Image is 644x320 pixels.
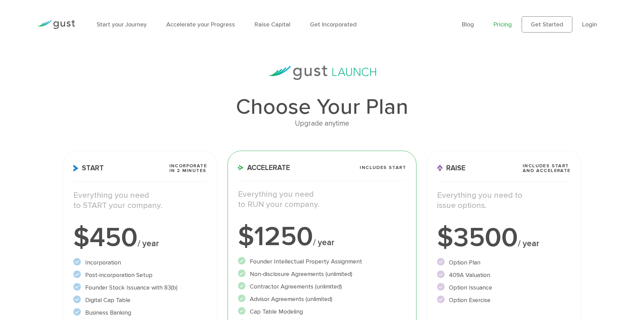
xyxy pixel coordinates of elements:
div: $1250 [238,223,406,250]
img: Gust Logo [37,20,75,29]
a: Pricing [494,21,512,28]
li: Incorporation [73,258,207,267]
img: Raise Icon [437,165,443,172]
span: / year [313,237,334,248]
li: Cap Table Modeling [238,307,406,316]
li: Digital Cap Table [73,296,207,305]
p: Everything you need to issue options. [437,190,571,211]
a: Blog [462,21,474,28]
span: / year [518,238,539,249]
h1: Choose Your Plan [63,96,581,118]
p: Everything you need to START your company. [73,190,207,211]
li: Option Exercise [437,296,571,305]
span: Includes START [360,165,406,170]
li: Contractor Agreements (unlimited) [238,282,406,291]
li: Post-incorporation Setup [73,271,207,280]
span: Includes START and ACCELERATE [523,164,571,173]
a: Login [582,21,597,28]
img: Accelerate Icon [238,165,244,170]
li: Advisor Agreements (unlimited) [238,295,406,304]
img: Start Icon X2 [73,165,78,172]
a: Start your Journey [97,21,147,28]
div: $3500 [437,224,571,251]
span: Accelerate [238,164,290,171]
span: Raise [437,165,466,172]
a: Raise Capital [255,21,290,28]
li: Founder Intellectual Property Assignment [238,257,406,266]
img: gust-launch-logos.svg [268,66,376,80]
a: Accelerate your Progress [166,21,235,28]
li: Business Banking [73,308,207,317]
span: / year [138,238,159,249]
li: Option Issuance [437,283,571,292]
div: $450 [73,224,207,251]
li: Option Plan [437,258,571,267]
span: Start [73,165,104,172]
li: Non-disclosure Agreements (unlimited) [238,270,406,279]
span: Incorporate in 2 Minutes [169,164,207,173]
a: Get Started [522,16,572,33]
p: Everything you need to RUN your company. [238,189,406,210]
a: Get Incorporated [310,21,357,28]
li: 409A Valuation [437,271,571,280]
div: Upgrade anytime [63,118,581,129]
li: Founder Stock Issuance with 83(b) [73,283,207,292]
